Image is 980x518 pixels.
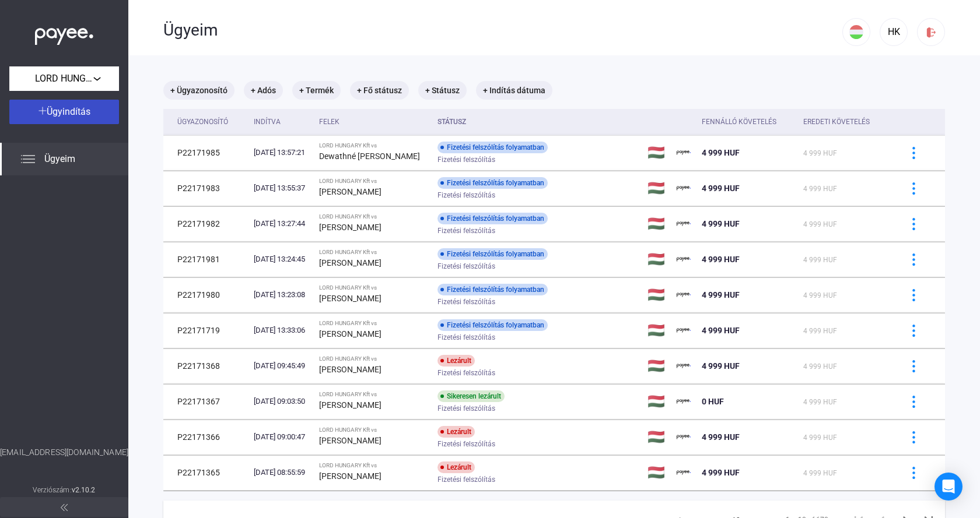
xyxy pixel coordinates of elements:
[803,185,837,193] span: 4 999 HUF
[254,396,310,407] div: [DATE] 09:03:50
[437,401,495,415] span: Fizetési felszólítás
[254,218,310,230] div: [DATE] 13:27:44
[677,217,691,231] img: payee-logo
[319,427,428,434] div: LORD HUNGARY Kft vs
[702,432,740,442] span: 4 999 HUF
[803,115,870,129] div: Eredeti követelés
[702,115,794,129] div: Fennálló követelés
[319,365,381,374] strong: [PERSON_NAME]
[163,455,249,490] td: P22171365
[437,142,548,153] div: Fizetési felszólítás folyamatban
[254,115,310,129] div: Indítva
[35,72,93,86] span: LORD HUNGARY Kft
[437,390,505,402] div: Sikeresen lezárult
[901,283,926,307] button: more-blue
[901,389,926,414] button: more-blue
[319,320,428,327] div: LORD HUNGARY Kft vs
[908,147,920,159] img: more-blue
[319,223,381,232] strong: [PERSON_NAME]
[803,398,837,406] span: 4 999 HUF
[319,329,381,339] strong: [PERSON_NAME]
[72,486,96,494] strong: v2.10.2
[319,400,381,410] strong: [PERSON_NAME]
[803,327,837,335] span: 4 999 HUF
[803,362,837,371] span: 4 999 HUF
[254,182,310,194] div: [DATE] 13:55:37
[177,115,244,129] div: Ügyazonosító
[437,355,475,367] div: Lezárult
[702,361,740,371] span: 4 999 HUF
[9,66,119,91] button: LORD HUNGARY Kft
[163,206,249,241] td: P22171982
[163,277,249,312] td: P22171980
[21,152,35,166] img: list.svg
[437,284,548,295] div: Fizetési felszólítás folyamatban
[908,218,920,230] img: more-blue
[908,182,920,195] img: more-blue
[917,18,945,46] button: logout-red
[418,81,467,100] mat-chip: + Státusz
[803,149,837,157] span: 4 999 HUF
[901,425,926,449] button: more-blue
[908,467,920,479] img: more-blue
[702,219,740,228] span: 4 999 HUF
[702,290,740,299] span: 4 999 HUF
[677,394,691,408] img: payee-logo
[163,20,842,40] div: Ügyeim
[702,255,740,264] span: 4 999 HUF
[901,176,926,200] button: more-blue
[254,360,310,372] div: [DATE] 09:45:49
[702,326,740,335] span: 4 999 HUF
[163,81,235,100] mat-chip: + Ügyazonosító
[677,466,691,480] img: payee-logo
[437,259,495,273] span: Fizetési felszólítás
[702,468,740,477] span: 4 999 HUF
[47,106,90,117] span: Ügyindítás
[643,455,671,490] td: 🇭🇺
[254,115,281,129] div: Indítva
[319,187,381,196] strong: [PERSON_NAME]
[254,289,310,301] div: [DATE] 13:23:08
[908,253,920,266] img: more-blue
[319,258,381,267] strong: [PERSON_NAME]
[437,366,495,380] span: Fizetési felszólítás
[643,242,671,277] td: 🇭🇺
[163,313,249,348] td: P22171719
[643,171,671,206] td: 🇭🇺
[437,437,495,451] span: Fizetési felszólítás
[643,277,671,312] td: 🇭🇺
[677,288,691,302] img: payee-logo
[319,213,428,220] div: LORD HUNGARY Kft vs
[702,397,724,406] span: 0 HUF
[433,109,643,135] th: Státusz
[643,348,671,383] td: 🇭🇺
[437,330,495,344] span: Fizetési felszólítás
[319,115,339,129] div: Felek
[901,354,926,378] button: more-blue
[163,242,249,277] td: P22171981
[677,430,691,444] img: payee-logo
[677,323,691,337] img: payee-logo
[437,188,495,202] span: Fizetési felszólítás
[702,148,740,157] span: 4 999 HUF
[319,391,428,398] div: LORD HUNGARY Kft vs
[319,355,428,362] div: LORD HUNGARY Kft vs
[880,18,908,46] button: HK
[38,107,47,115] img: plus-white.svg
[437,248,548,260] div: Fizetési felszólítás folyamatban
[319,115,428,129] div: Felek
[35,22,93,45] img: white-payee-white-dot.svg
[44,152,75,166] span: Ügyeim
[803,434,837,442] span: 4 999 HUF
[476,81,552,100] mat-chip: + Indítás dátuma
[292,81,341,100] mat-chip: + Termék
[319,436,381,445] strong: [PERSON_NAME]
[319,249,428,256] div: LORD HUNGARY Kft vs
[901,460,926,485] button: more-blue
[901,247,926,272] button: more-blue
[884,25,904,39] div: HK
[677,359,691,373] img: payee-logo
[254,147,310,158] div: [DATE] 13:57:21
[437,319,548,331] div: Fizetési felszólítás folyamatban
[437,461,475,473] div: Lezárult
